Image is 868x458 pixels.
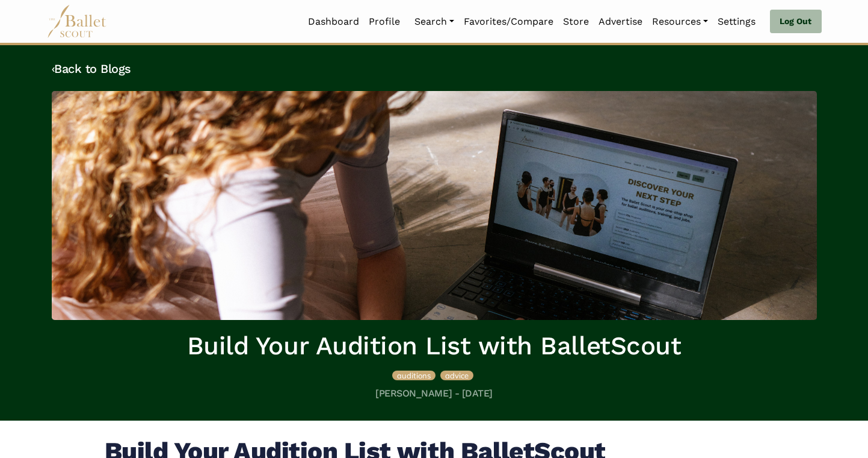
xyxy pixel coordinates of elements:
[647,9,713,34] a: Resources
[445,371,469,380] span: advice
[52,387,817,400] h5: [PERSON_NAME] - [DATE]
[364,9,405,34] a: Profile
[713,9,760,34] a: Settings
[303,9,364,34] a: Dashboard
[770,10,821,34] a: Log Out
[52,91,817,320] img: header_image.img
[594,9,647,34] a: Advertise
[397,371,431,380] span: auditions
[52,61,131,76] a: ‹Back to Blogs
[52,330,817,363] h1: Build Your Audition List with BalletScout
[459,9,558,34] a: Favorites/Compare
[410,9,459,34] a: Search
[392,369,438,381] a: auditions
[558,9,594,34] a: Store
[52,61,55,76] code: ‹
[440,369,473,381] a: advice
